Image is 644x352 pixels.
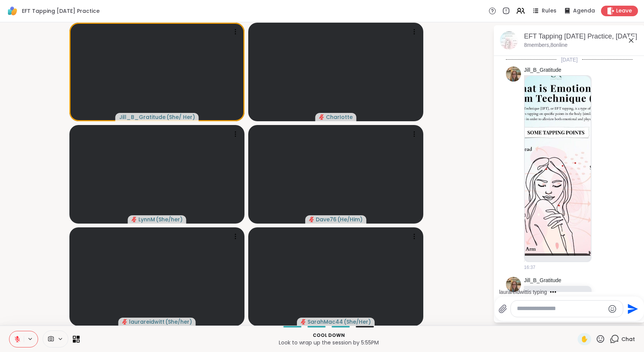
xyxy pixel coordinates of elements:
[500,31,518,49] img: EFT Tapping Tuesday Practice, Oct 07
[132,217,137,222] span: audio-muted
[506,277,521,292] img: https://sharewell-space-live.sfo3.digitaloceanspaces.com/user-generated/2564abe4-c444-4046-864b-7...
[301,319,306,324] span: audio-muted
[6,5,19,17] img: ShareWell Logomark
[122,319,128,324] span: audio-muted
[165,318,192,326] span: ( She/her )
[525,76,591,256] img: eft title.jpg
[542,7,556,15] span: Rules
[499,288,547,296] div: laurareidwitt is typing
[621,335,635,343] span: Chat
[84,339,573,346] p: Look to wrap up the session by 5:55PM
[138,216,155,223] span: LynnM
[119,113,166,121] span: Jill_B_Gratitude
[524,66,561,74] a: Jill_B_Gratitude
[608,304,617,313] button: Emoji picker
[129,318,164,326] span: laurareidwitt
[307,318,343,326] span: SarahMac44
[326,113,353,121] span: CharIotte
[581,335,588,344] span: ✋
[556,56,582,63] span: [DATE]
[319,114,324,120] span: audio-muted
[84,332,573,339] p: Cool down
[524,42,567,49] p: 8 members, 8 online
[309,217,314,222] span: audio-muted
[517,305,605,313] textarea: Type your message
[337,216,363,223] span: ( He/Him )
[524,32,639,41] div: EFT Tapping [DATE] Practice, [DATE]
[316,216,337,223] span: Dave76
[573,7,595,15] span: Agenda
[524,277,561,284] a: Jill_B_Gratitude
[156,216,183,223] span: ( She/her )
[524,264,535,271] span: 16:37
[344,318,371,326] span: ( She/Her )
[623,300,640,317] button: Send
[22,7,100,15] span: EFT Tapping [DATE] Practice
[166,113,195,121] span: ( She/ Her )
[506,66,521,82] img: https://sharewell-space-live.sfo3.digitaloceanspaces.com/user-generated/2564abe4-c444-4046-864b-7...
[616,7,632,15] span: Leave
